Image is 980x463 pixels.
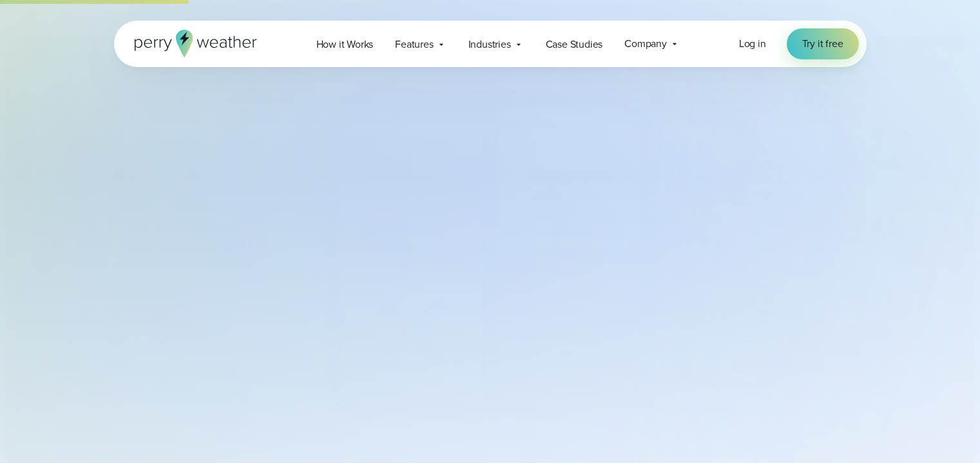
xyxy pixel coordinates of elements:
[739,36,766,51] span: Log in
[546,37,603,52] span: Case Studies
[787,28,859,59] a: Try it free
[535,31,614,57] a: Case Studies
[316,37,374,52] span: How it Works
[739,36,766,52] a: Log in
[624,36,667,52] span: Company
[305,31,385,57] a: How it Works
[802,36,843,52] span: Try it free
[395,37,433,52] span: Features
[468,37,511,52] span: Industries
